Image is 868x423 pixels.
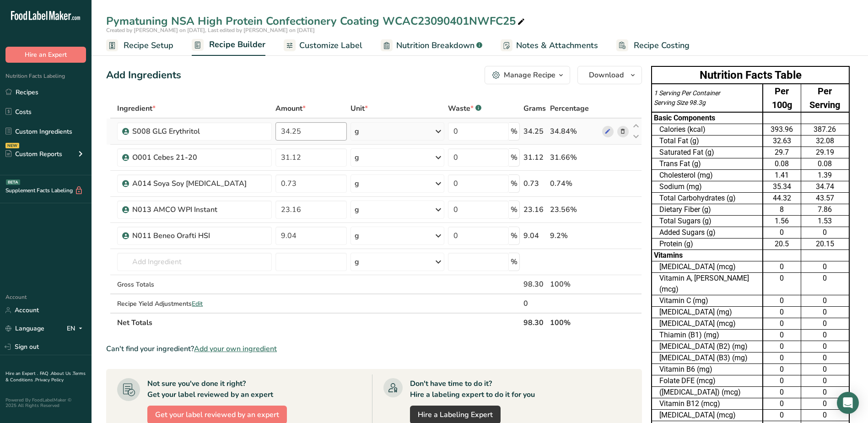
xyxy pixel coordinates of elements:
div: 1 Serving Per Container [654,88,760,98]
td: ([MEDICAL_DATA]) (mcg) [652,387,763,398]
td: Protein (g) [652,239,763,250]
a: Language [5,320,44,336]
div: 35.34 [765,181,799,192]
div: 23.16 [523,204,546,215]
div: Waste [448,103,481,114]
div: 0 [765,330,799,341]
div: 0.74% [550,178,598,189]
div: Recipe Yield Adjustments [117,299,271,309]
div: 1.39 [803,170,847,181]
div: 0 [803,364,847,375]
div: 31.12 [523,152,546,163]
span: Grams [523,103,546,114]
td: Basic Components [652,112,763,124]
span: Download [589,70,624,81]
div: 0 [765,261,799,272]
div: 32.08 [803,136,847,146]
div: Can't find your ingredient? [106,343,642,354]
div: g [355,178,359,189]
span: Created by [PERSON_NAME] on [DATE], Last edited by [PERSON_NAME] on [DATE] [106,27,315,34]
td: Dietary Fiber (g) [652,204,763,216]
div: 0.08 [765,158,799,169]
td: [MEDICAL_DATA] (mcg) [652,410,763,421]
td: Folate DFE (mcg) [652,375,763,387]
div: 0 [765,410,799,421]
td: Vitamin A, [PERSON_NAME] (mcg) [652,273,763,295]
button: Hire an Expert [5,47,86,63]
div: g [355,204,359,215]
div: 0 [765,307,799,318]
th: Nutrition Facts Table [652,66,849,84]
span: Serving Size [654,99,688,106]
div: 7.86 [803,204,847,215]
td: Per Serving [801,84,849,112]
div: 100% [550,279,598,290]
div: g [355,152,359,163]
input: Add Ingredient [117,253,271,271]
td: [MEDICAL_DATA] (B3) (mg) [652,352,763,364]
div: 44.32 [765,193,799,204]
div: 0 [803,398,847,409]
div: 0 [803,295,847,306]
td: [MEDICAL_DATA] (mcg) [652,261,763,273]
span: Percentage [550,103,589,114]
button: Manage Recipe [485,66,570,84]
div: 0 [803,273,847,284]
th: Net Totals [115,313,521,332]
td: [MEDICAL_DATA] (B2) (mg) [652,341,763,352]
div: 0.08 [803,158,847,169]
div: 0 [803,318,847,329]
th: 98.30 [522,313,548,332]
td: Vitamin C (mg) [652,295,763,307]
td: Total Fat (g) [652,136,763,147]
div: 0 [765,387,799,398]
div: 0 [765,352,799,363]
div: 20.5 [765,239,799,249]
th: 100% [548,313,600,332]
div: Don't have time to do it? Hire a labeling expert to do it for you [410,378,535,400]
div: 0 [803,352,847,363]
div: 29.19 [803,147,847,158]
td: Saturated Fat (g) [652,147,763,158]
div: O001 Cebes 21-20 [132,152,247,163]
div: 98.30 [523,279,546,290]
td: Vitamins [652,250,763,261]
span: Customize Label [299,39,362,52]
div: 0 [803,261,847,272]
span: Add your own ingredient [194,343,277,354]
a: FAQ . [40,370,51,377]
div: 8 [765,204,799,215]
div: 0.73 [523,178,546,189]
div: 0 [803,330,847,341]
span: Recipe Setup [124,39,173,52]
span: 98.3g [689,99,706,106]
div: Powered By FoodLabelMaker © 2025 All Rights Reserved [5,397,86,408]
div: Custom Reports [5,149,62,159]
div: NEW [5,143,19,148]
span: Notes & Attachments [516,39,598,52]
div: 43.57 [803,193,847,204]
span: Edit [192,299,203,308]
div: N013 AMCO WPI Instant [132,204,247,215]
div: 393.96 [765,124,799,135]
td: Added Sugars (g) [652,227,763,239]
div: 34.84% [550,126,598,137]
td: Per 100g [763,84,801,112]
div: 0 [803,387,847,398]
span: Ingredient [117,103,156,114]
a: Recipe Costing [616,35,690,56]
td: Total Carbohydrates (g) [652,193,763,204]
td: Total Sugars (g) [652,216,763,227]
div: 0 [765,318,799,329]
span: Amount [275,103,306,114]
div: 0 [765,398,799,409]
div: 34.25 [523,126,546,137]
div: 0 [765,364,799,375]
div: 0 [803,307,847,318]
div: A014 Soya Soy [MEDICAL_DATA] [132,178,247,189]
a: About Us . [51,370,73,377]
div: 0 [803,375,847,386]
span: Recipe Costing [634,39,690,52]
div: Add Ingredients [106,68,181,83]
div: 0 [765,295,799,306]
